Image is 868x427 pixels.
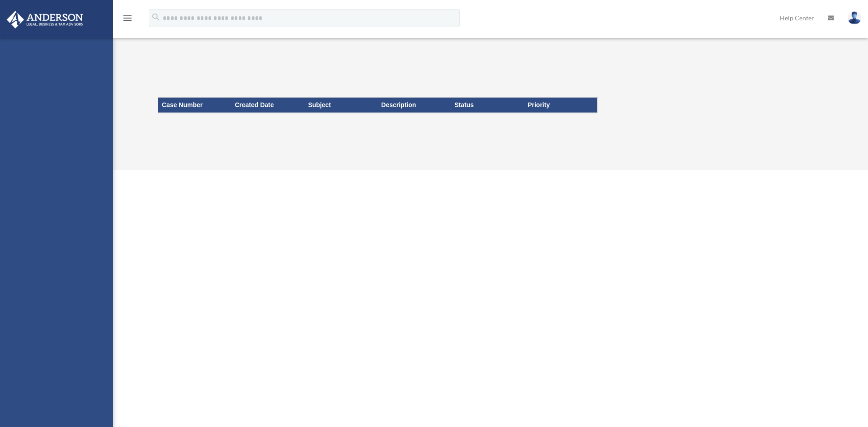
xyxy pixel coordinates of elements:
th: Case Number [158,98,231,113]
img: Anderson Advisors Platinum Portal [4,11,86,28]
th: Priority [524,98,597,113]
i: search [151,12,161,22]
i: menu [122,13,133,23]
th: Created Date [231,98,304,113]
img: User Pic [848,11,861,24]
th: Description [377,98,451,113]
a: menu [122,16,133,23]
th: Subject [304,98,377,113]
th: Status [451,98,524,113]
